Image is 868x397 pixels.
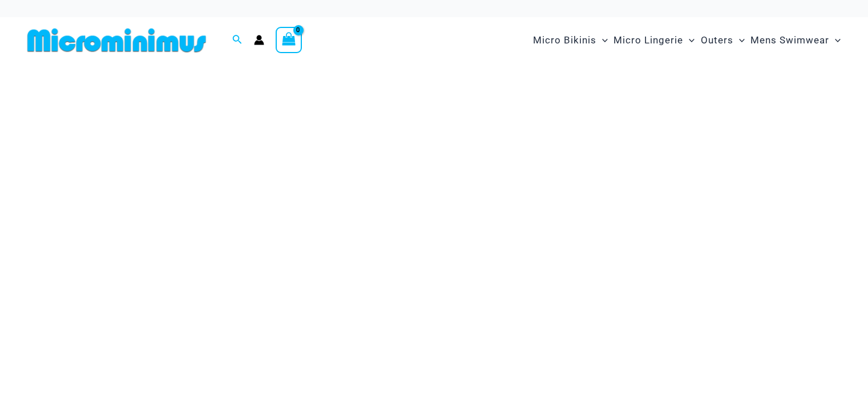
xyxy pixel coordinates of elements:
[701,26,733,55] span: Outers
[596,26,608,55] span: Menu Toggle
[829,26,841,55] span: Menu Toggle
[611,23,697,58] a: Micro LingerieMenu ToggleMenu Toggle
[613,26,683,55] span: Micro Lingerie
[683,26,695,55] span: Menu Toggle
[23,27,211,53] img: MM SHOP LOGO FLAT
[533,26,596,55] span: Micro Bikinis
[748,23,843,58] a: Mens SwimwearMenu ToggleMenu Toggle
[750,26,829,55] span: Mens Swimwear
[530,23,611,58] a: Micro BikinisMenu ToggleMenu Toggle
[232,33,243,47] a: Search icon link
[254,35,264,45] a: Account icon link
[733,26,745,55] span: Menu Toggle
[698,23,748,58] a: OutersMenu ToggleMenu Toggle
[276,27,302,53] a: View Shopping Cart, empty
[528,21,845,59] nav: Site Navigation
